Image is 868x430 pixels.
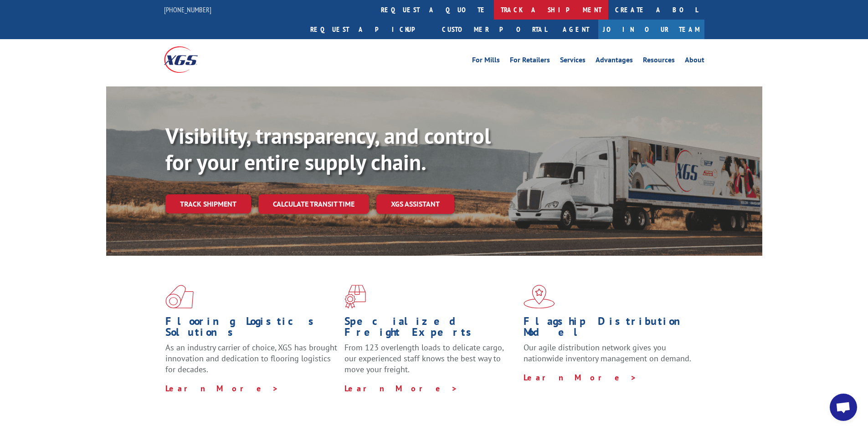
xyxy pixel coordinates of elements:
[165,342,337,374] span: As an industry carrier of choice, XGS has brought innovation and dedication to flooring logistics...
[344,383,458,394] a: Learn More >
[258,194,369,214] a: Calculate transit time
[830,394,857,421] a: Open chat
[598,20,704,39] a: Join Our Team
[685,56,704,66] a: About
[596,56,633,66] a: Advantages
[554,20,598,39] a: Agent
[510,56,550,66] a: For Retailers
[165,316,338,342] h1: Flooring Logistics Solutions
[524,316,696,342] h1: Flagship Distribution Model
[165,121,491,176] b: Visibility, transparency, and control for your entire supply chain.
[472,56,500,66] a: For Mills
[524,285,555,309] img: xgs-icon-flagship-distribution-model-red
[435,20,554,39] a: Customer Portal
[524,342,691,364] span: Our agile distribution network gives you nationwide inventory management on demand.
[164,5,211,14] a: [PHONE_NUMBER]
[165,285,194,309] img: xgs-icon-total-supply-chain-intelligence-red
[165,383,279,394] a: Learn More >
[376,194,454,214] a: XGS ASSISTANT
[303,20,435,39] a: Request a pickup
[165,194,251,213] a: Track shipment
[643,56,675,66] a: Resources
[344,316,517,342] h1: Specialized Freight Experts
[344,285,366,309] img: xgs-icon-focused-on-flooring-red
[560,56,586,66] a: Services
[344,342,517,383] p: From 123 overlength loads to delicate cargo, our experienced staff knows the best way to move you...
[524,372,637,383] a: Learn More >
